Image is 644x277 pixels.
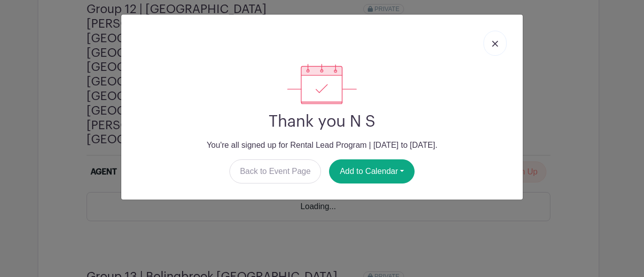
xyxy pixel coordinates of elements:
[129,139,515,151] p: You're all signed up for Rental Lead Program | [DATE] to [DATE].
[287,64,357,104] img: signup_complete-c468d5dda3e2740ee63a24cb0ba0d3ce5d8a4ecd24259e683200fb1569d990c8.svg
[492,41,498,47] img: close_button-5f87c8562297e5c2d7936805f587ecaba9071eb48480494691a3f1689db116b3.svg
[329,159,415,183] button: Add to Calendar
[229,159,321,183] a: Back to Event Page
[129,112,515,131] h2: Thank you N S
